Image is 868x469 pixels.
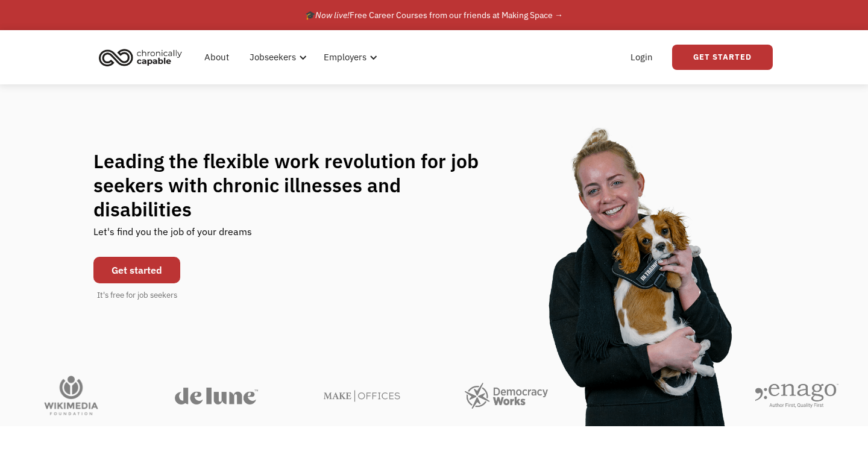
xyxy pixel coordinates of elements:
[197,38,236,77] a: About
[316,38,381,77] div: Employers
[97,289,177,301] div: It's free for job seekers
[242,38,310,77] div: Jobseekers
[95,44,191,71] a: home
[672,45,773,70] a: Get Started
[324,50,366,65] div: Employers
[93,149,502,221] h1: Leading the flexible work revolution for job seekers with chronic illnesses and disabilities
[315,10,350,20] em: Now live!
[250,50,296,65] div: Jobseekers
[305,8,563,22] div: 🎓 Free Career Courses from our friends at Making Space →
[93,221,252,251] div: Let's find you the job of your dreams
[93,257,180,283] a: Get started
[95,44,186,71] img: Chronically Capable logo
[623,38,660,77] a: Login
